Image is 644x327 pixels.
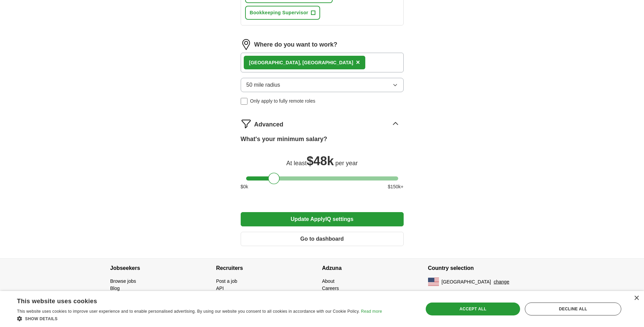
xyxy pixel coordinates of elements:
[361,309,382,314] a: Read more, opens a new window
[250,98,315,105] span: Only apply to fully remote roles
[25,316,58,321] span: Show details
[286,160,307,167] span: At least
[426,303,520,315] div: Accept all
[356,57,360,68] button: ×
[241,98,247,105] input: Only apply to fully remote roles
[525,303,621,315] div: Decline all
[216,278,237,284] a: Post a job
[241,78,404,92] button: 50 mile radius
[241,39,252,50] img: location.png
[494,278,509,286] button: change
[442,278,491,286] span: [GEOGRAPHIC_DATA]
[428,259,534,278] h4: Country selection
[254,40,337,49] label: Where do you want to work?
[249,59,353,66] div: [GEOGRAPHIC_DATA], [GEOGRAPHIC_DATA]
[322,286,339,291] a: Careers
[241,183,249,190] span: $ 0 k
[17,309,360,314] span: This website uses cookies to improve user experience and to enable personalised advertising. By u...
[356,58,360,66] span: ×
[17,315,382,322] div: Show details
[241,135,327,144] label: What's your minimum salary?
[241,118,252,129] img: filter
[634,296,639,301] div: Close
[428,278,439,286] img: US flag
[110,286,120,291] a: Blog
[17,295,365,305] div: This website uses cookies
[216,286,224,291] a: API
[388,183,403,190] span: $ 150 k+
[307,154,334,168] span: $ 48k
[246,81,280,89] span: 50 mile radius
[110,278,136,284] a: Browse jobs
[250,9,309,16] span: Bookkeeping Supervisor
[241,232,404,246] button: Go to dashboard
[322,278,335,284] a: About
[254,120,283,129] span: Advanced
[335,160,358,167] span: per year
[245,6,320,20] button: Bookkeeping Supervisor
[241,212,404,226] button: Update ApplyIQ settings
